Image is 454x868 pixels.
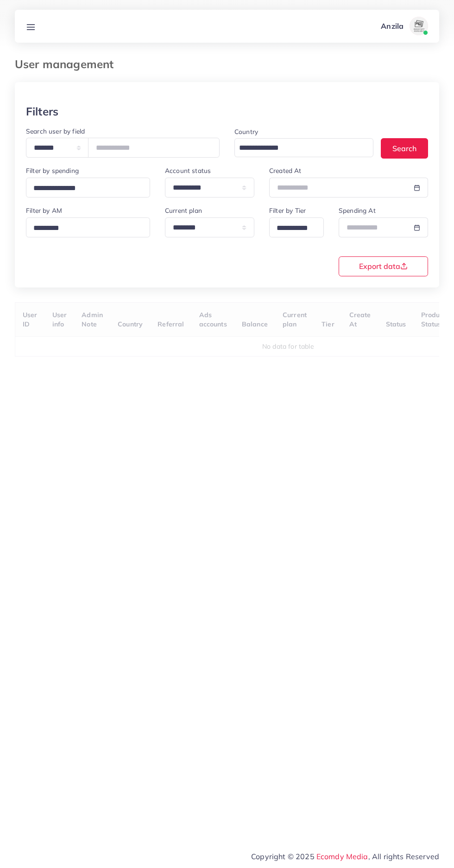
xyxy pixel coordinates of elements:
label: Search user by field [26,127,85,136]
label: Filter by Tier [269,206,306,215]
a: Anzilaavatar [376,17,432,35]
div: Search for option [269,217,324,237]
p: Anzila [381,20,404,32]
label: Spending At [339,206,376,215]
span: , All rights Reserved [368,851,439,862]
img: avatar [410,17,428,35]
label: Country [234,127,258,136]
input: Search for option [30,181,138,196]
button: Export data [339,256,428,276]
a: Ecomdy Media [316,852,368,861]
button: Search [381,138,428,158]
h3: Filters [26,105,58,118]
input: Search for option [236,141,361,155]
label: Current plan [165,206,202,215]
input: Search for option [273,221,312,236]
div: Search for option [26,217,150,237]
div: Search for option [26,178,150,198]
label: Filter by spending [26,166,79,175]
input: Search for option [30,221,138,236]
label: Filter by AM [26,206,62,215]
h3: User management [15,57,121,71]
label: Created At [269,166,302,175]
div: Search for option [234,138,373,157]
span: Export data [359,262,408,270]
span: Copyright © 2025 [251,851,439,862]
label: Account status [165,166,211,175]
